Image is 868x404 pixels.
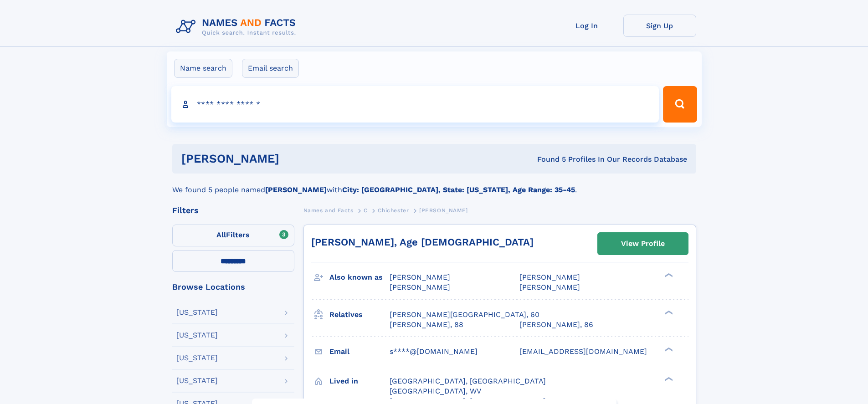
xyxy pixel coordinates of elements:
[598,233,688,255] a: View Profile
[364,207,368,214] span: C
[172,225,294,246] label: Filters
[303,205,354,216] a: Names and Facts
[174,59,232,78] label: Name search
[519,283,580,291] span: [PERSON_NAME]
[663,272,673,278] div: ❯
[663,376,673,382] div: ❯
[176,309,218,316] div: [US_STATE]
[519,273,580,281] span: [PERSON_NAME]
[176,332,218,339] div: [US_STATE]
[419,207,468,214] span: [PERSON_NAME]
[172,206,294,215] div: Filters
[311,236,534,248] a: [PERSON_NAME], Age [DEMOGRAPHIC_DATA]
[550,15,623,37] a: Log In
[265,185,327,194] b: [PERSON_NAME]
[663,346,673,352] div: ❯
[172,15,303,39] img: Logo Names and Facts
[342,185,575,194] b: City: [GEOGRAPHIC_DATA], State: [US_STATE], Age Range: 35-45
[216,230,226,239] span: All
[408,154,687,164] div: Found 5 Profiles In Our Records Database
[390,387,481,395] span: [GEOGRAPHIC_DATA], WV
[663,86,697,123] button: Search Button
[390,283,450,291] span: [PERSON_NAME]
[378,207,409,214] span: Chichester
[519,320,593,330] a: [PERSON_NAME], 86
[329,307,390,322] h3: Relatives
[621,233,665,254] div: View Profile
[172,283,294,291] div: Browse Locations
[329,344,390,359] h3: Email
[171,86,659,123] input: search input
[390,377,546,385] span: [GEOGRAPHIC_DATA], [GEOGRAPHIC_DATA]
[623,15,696,37] a: Sign Up
[663,309,673,315] div: ❯
[390,310,539,320] a: [PERSON_NAME][GEOGRAPHIC_DATA], 60
[364,205,368,216] a: C
[390,273,450,281] span: [PERSON_NAME]
[378,205,409,216] a: Chichester
[172,174,696,195] div: We found 5 people named with .
[519,347,647,356] span: [EMAIL_ADDRESS][DOMAIN_NAME]
[390,320,463,330] a: [PERSON_NAME], 88
[176,354,218,362] div: [US_STATE]
[329,270,390,285] h3: Also known as
[176,377,218,384] div: [US_STATE]
[242,59,299,78] label: Email search
[181,153,408,164] h1: [PERSON_NAME]
[329,373,390,389] h3: Lived in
